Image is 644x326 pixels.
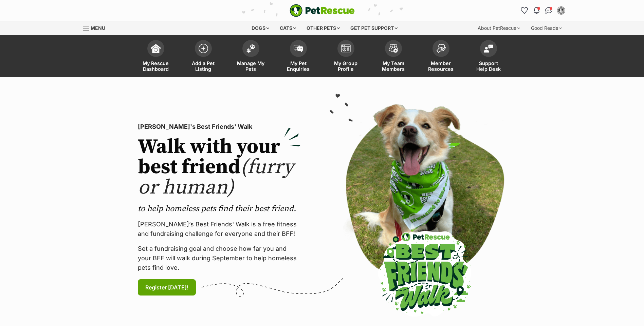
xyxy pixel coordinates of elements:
[544,5,554,16] a: Conversations
[519,5,530,16] a: Favourites
[83,21,110,34] a: Menu
[132,37,180,77] a: My Rescue Dashboard
[290,4,355,17] img: logo-e224e6f780fb5917bec1dbf3a21bbac754714ae5b6737aabdf751b685950b380.svg
[531,5,542,16] button: Notifications
[389,44,398,53] img: team-members-icon-5396bd8760b3fe7c0b43da4ab00e1e3bb1a5d9ba89233759b79545d2d3fc5d0d.svg
[473,21,525,35] div: About PetRescue
[331,60,361,72] span: My Group Profile
[436,44,446,53] img: member-resources-icon-8e73f808a243e03378d46382f2149f9095a855e16c252ad45f914b54edf8863c.svg
[417,37,465,77] a: Member Resources
[188,60,219,72] span: Add a Pet Listing
[145,283,188,291] span: Register [DATE]!
[91,25,105,31] span: Menu
[199,44,208,53] img: add-pet-listing-icon-0afa8454b4691262ce3f59096e99ab1cd57d4a30225e0717b998d2c9b9846f56.svg
[294,45,303,52] img: pet-enquiries-icon-7e3ad2cf08bfb03b45e93fb7055b45f3efa6380592205ae92323e6603595dc1f.svg
[138,137,301,198] h2: Walk with your best friend
[534,7,539,14] img: notifications-46538b983faf8c2785f20acdc204bb7945ddae34d4c08c2a6579f10ce5e182be.svg
[426,60,456,72] span: Member Resources
[138,244,301,272] p: Set a fundraising goal and choose how far you and your BFF will walk during September to help hom...
[473,60,504,72] span: Support Help Desk
[378,60,409,72] span: My Team Members
[138,279,196,296] a: Register [DATE]!
[283,60,314,72] span: My Pet Enquiries
[275,21,301,35] div: Cats
[138,122,301,131] p: [PERSON_NAME]'s Best Friends' Walk
[341,44,351,53] img: group-profile-icon-3fa3cf56718a62981997c0bc7e787c4b2cf8bcc04b72c1350f741eb67cf2f40e.svg
[138,203,301,214] p: to help homeless pets find their best friend.
[484,44,493,53] img: help-desk-icon-fdf02630f3aa405de69fd3d07c3f3aa587a6932b1a1747fa1d2bba05be0121f9.svg
[141,60,171,72] span: My Rescue Dashboard
[138,155,294,200] span: (furry or human)
[246,44,256,53] img: manage-my-pets-icon-02211641906a0b7f246fdf0571729dbe1e7629f14944591b6c1af311fb30b64b.svg
[138,220,301,239] p: [PERSON_NAME]’s Best Friends' Walk is a free fitness and fundraising challenge for everyone and t...
[180,37,227,77] a: Add a Pet Listing
[227,37,275,77] a: Manage My Pets
[556,5,567,16] button: My account
[526,21,567,35] div: Good Reads
[236,60,266,72] span: Manage My Pets
[275,37,322,77] a: My Pet Enquiries
[290,4,355,17] a: PetRescue
[151,44,161,53] img: dashboard-icon-eb2f2d2d3e046f16d808141f083e7271f6b2e854fb5c12c21221c1fb7104beca.svg
[302,21,345,35] div: Other pets
[247,21,274,35] div: Dogs
[370,37,417,77] a: My Team Members
[545,7,552,14] img: chat-41dd97257d64d25036548639549fe6c8038ab92f7586957e7f3b1b290dea8141.svg
[465,37,512,77] a: Support Help Desk
[322,37,370,77] a: My Group Profile
[346,21,402,35] div: Get pet support
[558,7,565,14] img: Khiara Lee Jenkinson profile pic
[519,5,567,16] ul: Account quick links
